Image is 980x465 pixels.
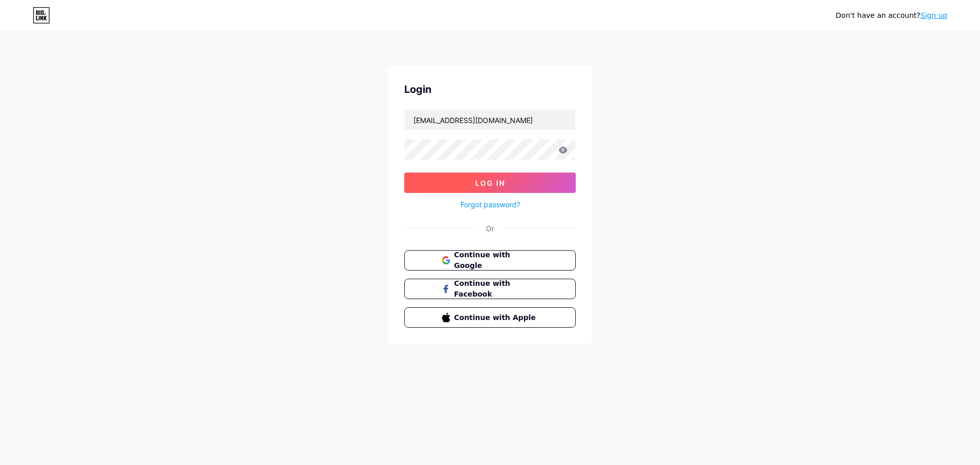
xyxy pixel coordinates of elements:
div: Login [404,82,576,97]
span: Continue with Apple [454,312,538,323]
span: Log In [475,179,505,187]
a: Forgot password? [460,199,520,210]
button: Log In [404,173,576,193]
div: Don't have an account? [836,10,947,21]
span: Continue with Google [454,250,538,271]
button: Continue with Apple [404,307,576,328]
div: Or [486,223,494,234]
button: Continue with Google [404,250,576,271]
a: Sign up [920,11,947,19]
button: Continue with Facebook [404,279,576,299]
input: Username [405,110,575,130]
span: Continue with Facebook [454,278,538,300]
